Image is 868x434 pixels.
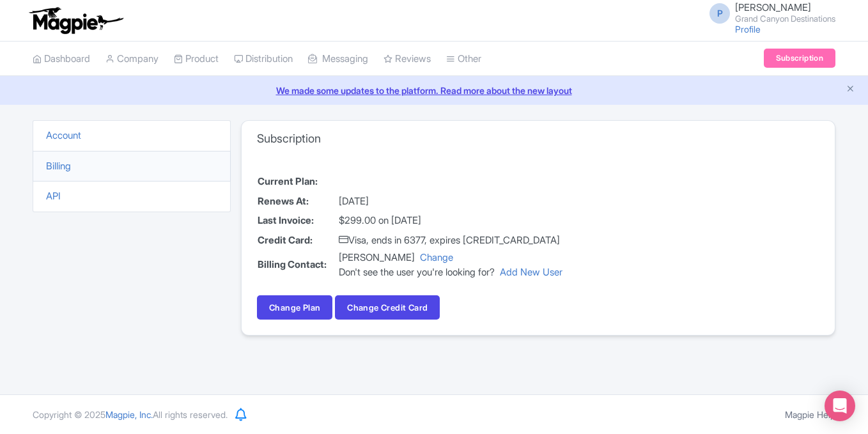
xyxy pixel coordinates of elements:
a: Product [174,42,219,77]
th: Renews At: [257,192,338,212]
a: Subscription [764,49,835,68]
img: logo-ab69f6fb50320c5b225c76a69d11143b.png [26,6,125,35]
a: Messaging [308,42,368,77]
a: API [46,190,61,202]
th: Credit Card: [257,231,338,251]
td: [DATE] [338,192,563,212]
th: Billing Contact: [257,250,338,280]
a: Distribution [234,42,293,77]
a: Change [420,251,453,263]
span: P [709,3,730,24]
td: $299.00 on [DATE] [338,211,563,231]
a: We made some updates to the platform. Read more about the new layout [8,84,860,97]
h3: Subscription [257,132,321,146]
td: [PERSON_NAME] [338,250,563,280]
a: Dashboard [33,42,90,77]
a: Magpie Help [785,409,835,420]
th: Current Plan: [257,172,338,192]
a: Other [446,42,481,77]
a: Change Plan [257,295,332,320]
a: Profile [735,24,761,35]
a: P [PERSON_NAME] Grand Canyon Destinations [702,3,835,23]
td: Visa, ends in 6377, expires [CREDIT_CARD_DATA] [338,231,563,251]
span: [PERSON_NAME] [735,1,811,13]
small: Grand Canyon Destinations [735,15,835,23]
span: Magpie, Inc. [105,409,153,420]
a: Billing [46,160,71,172]
button: Change Credit Card [335,295,440,320]
div: Don't see the user you're looking for? [339,265,562,280]
a: Company [105,42,159,77]
th: Last Invoice: [257,211,338,231]
div: Open Intercom Messenger [825,391,855,421]
a: Reviews [384,42,431,77]
a: Account [46,129,81,141]
a: Add New User [500,266,562,278]
button: Close announcement [846,82,855,97]
div: Copyright © 2025 All rights reserved. [25,408,235,421]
